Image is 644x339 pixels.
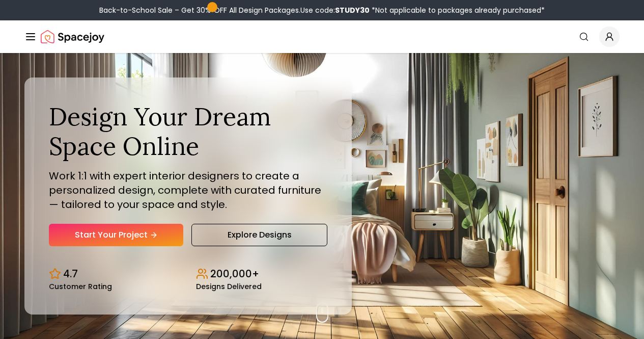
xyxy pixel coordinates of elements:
[300,5,370,15] span: Use code:
[210,267,259,281] p: 200,000+
[49,169,327,212] p: Work 1:1 with expert interior designers to create a personalized design, complete with curated fu...
[99,5,545,15] div: Back-to-School Sale – Get 30% OFF All Design Packages.
[49,283,112,290] small: Customer Rating
[49,258,327,290] div: Design stats
[63,267,78,281] p: 4.7
[335,5,370,15] b: STUDY30
[41,27,104,47] a: Spacejoy
[41,27,104,47] img: Spacejoy Logo
[24,20,620,53] nav: Global
[49,224,183,246] a: Start Your Project
[370,5,545,15] span: *Not applicable to packages already purchased*
[49,102,327,161] h1: Design Your Dream Space Online
[196,283,262,290] small: Designs Delivered
[191,224,327,246] a: Explore Designs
